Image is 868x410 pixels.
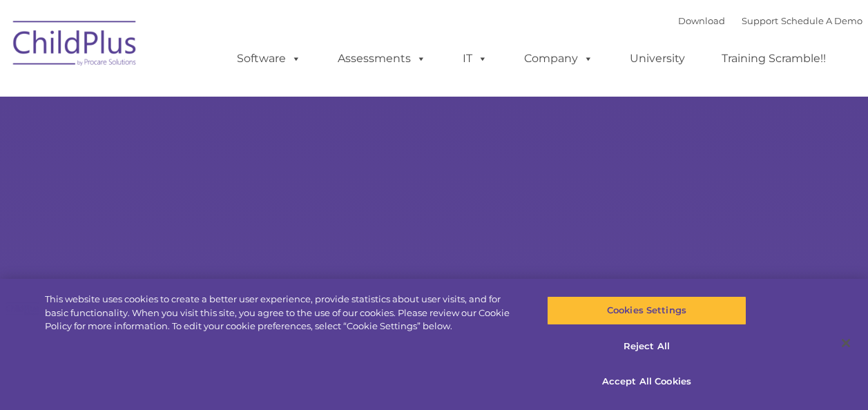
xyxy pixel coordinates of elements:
[510,45,607,72] a: Company
[616,45,699,72] a: University
[708,45,840,72] a: Training Scramble!!
[6,11,144,80] img: ChildPlus by Procare Solutions
[449,45,501,72] a: IT
[223,45,315,72] a: Software
[547,296,746,325] button: Cookies Settings
[45,293,521,333] div: This website uses cookies to create a better user experience, provide statistics about user visit...
[324,45,440,72] a: Assessments
[547,367,746,396] button: Accept All Cookies
[831,328,861,358] button: Close
[742,15,778,26] a: Support
[547,332,746,361] button: Reject All
[678,15,725,26] a: Download
[678,15,862,26] font: |
[781,15,862,26] a: Schedule A Demo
